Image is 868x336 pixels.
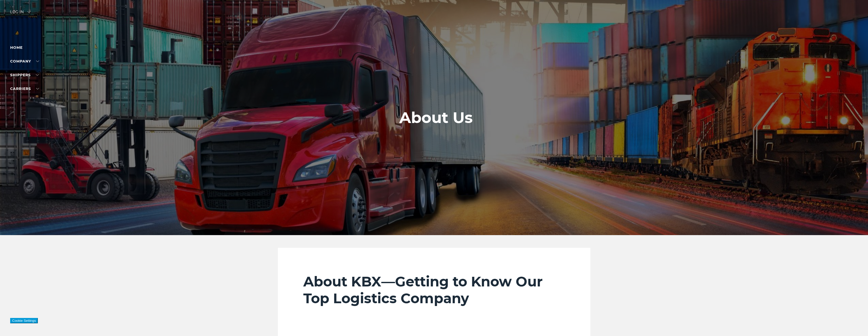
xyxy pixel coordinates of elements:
[27,11,30,13] img: arrow
[10,59,39,64] a: Company
[10,10,30,18] div: Log in
[10,86,39,91] a: Carriers
[10,318,38,323] button: Cookie Settings
[303,273,565,307] h2: About KBX—Getting to Know Our Top Logistics Company
[10,73,39,77] a: SHIPPERS
[10,45,23,50] a: Home
[415,10,453,33] img: kbx logo
[399,109,473,126] h1: About Us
